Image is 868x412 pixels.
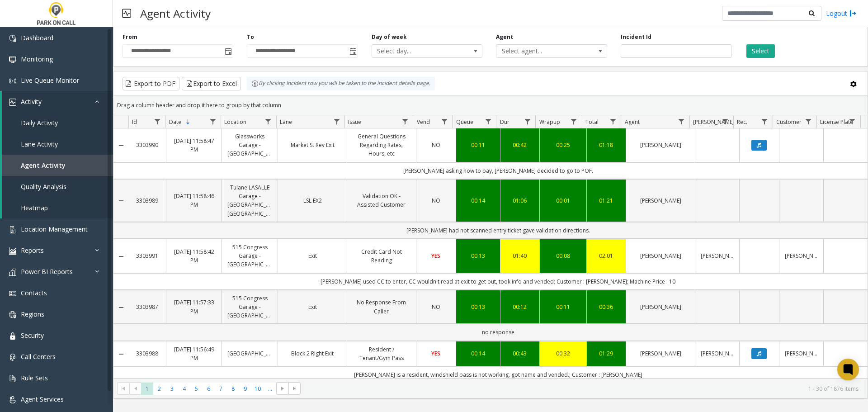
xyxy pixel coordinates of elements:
a: 00:36 [592,303,621,311]
a: 01:18 [592,141,621,149]
span: NO [432,141,440,149]
span: NO [432,303,440,311]
a: Exit [283,303,341,311]
a: 3303988 [134,349,160,358]
img: infoIcon.svg [251,80,259,87]
button: Select [746,44,775,58]
div: 00:25 [545,141,580,149]
a: NO [422,303,450,311]
span: Total [585,118,599,126]
div: 02:01 [592,251,621,260]
a: 515 Congress Garage - [GEOGRAPHIC_DATA] [227,243,272,269]
img: 'icon' [9,247,16,255]
span: Page 7 [215,383,227,395]
div: Data table [113,115,868,378]
a: License Plate Filter Menu [846,115,859,128]
span: Agent Activity [21,161,66,170]
a: [PERSON_NAME] [785,251,818,260]
td: no response [128,324,868,341]
a: Agent Filter Menu [675,115,688,128]
kendo-pager-info: 1 - 30 of 1876 items [306,385,859,393]
span: Page 8 [227,383,239,395]
span: License Plate [820,118,853,126]
a: Resident / Tenant/Gym Pass [353,345,410,362]
img: 'icon' [9,354,16,361]
div: 01:40 [506,251,534,260]
a: YES [422,251,450,260]
div: 01:29 [592,349,621,358]
img: pageIcon [122,2,131,24]
span: Go to the last page [288,382,301,395]
a: Lane Filter Menu [330,115,343,128]
span: Regions [21,310,44,318]
span: Select agent... [496,45,585,57]
a: 01:06 [506,196,534,205]
span: Quality Analysis [21,182,66,191]
a: 00:42 [506,141,534,149]
span: YES [431,252,440,260]
div: 01:21 [592,196,621,205]
a: Market St Rev Exit [283,141,341,149]
a: NO [422,141,450,149]
a: General Questions Regarding Rates, Hours, etc [353,132,410,158]
img: 'icon' [9,226,16,233]
span: Location [224,118,246,126]
span: Security [21,331,44,340]
a: Activity [2,91,113,112]
div: 00:12 [506,303,534,311]
a: Collapse Details [113,142,128,149]
a: [PERSON_NAME] [632,141,689,149]
a: Location Filter Menu [262,115,274,128]
a: [DATE] 11:58:46 PM [172,192,217,209]
a: 00:14 [462,196,495,205]
div: 00:13 [462,251,495,260]
a: 00:11 [545,303,580,311]
span: Reports [21,246,44,255]
span: Daily Activity [21,118,58,127]
a: 00:01 [545,196,580,205]
img: 'icon' [9,269,16,276]
a: [DATE] 11:57:33 PM [172,298,217,315]
a: [PERSON_NAME] [632,303,689,311]
a: Collapse Details [113,253,128,260]
a: Id Filter Menu [151,115,163,128]
a: Total Filter Menu [607,115,619,128]
a: Quality Analysis [2,176,113,197]
a: [PERSON_NAME] [632,349,689,358]
span: Power BI Reports [21,267,73,276]
a: 00:13 [462,303,495,311]
span: Page 11 [264,383,276,395]
span: Dur [500,118,509,126]
span: Page 1 [141,383,153,395]
a: Credit Card Not Reading [353,247,410,265]
h3: Agent Activity [136,2,215,24]
td: [PERSON_NAME] is a resident, windshield pass is not working. got name and vended.; Customer : [PE... [128,366,868,383]
a: Date Filter Menu [207,115,219,128]
td: [PERSON_NAME] asking how to pay, [PERSON_NAME] decided to go to POF. [128,162,868,179]
a: NO [422,196,450,205]
a: Collapse Details [113,197,128,204]
img: 'icon' [9,290,16,297]
span: Heatmap [21,204,48,212]
a: 00:14 [462,349,495,358]
a: Vend Filter Menu [438,115,450,128]
img: 'icon' [9,375,16,382]
span: Rec. [737,118,747,126]
div: 00:43 [506,349,534,358]
a: Customer Filter Menu [802,115,815,128]
a: [PERSON_NAME] [632,196,689,205]
span: Go to the next page [276,382,288,395]
a: [PERSON_NAME] [632,251,689,260]
div: 00:11 [462,141,495,149]
a: Lane Activity [2,133,113,155]
a: [PERSON_NAME] [701,349,734,358]
span: Issue [348,118,361,126]
div: 00:32 [545,349,580,358]
span: Page 4 [178,383,190,395]
label: From [123,33,137,41]
a: [PERSON_NAME] [701,251,734,260]
span: Activity [21,97,42,106]
div: By clicking Incident row you will be taken to the incident details page. [247,77,435,90]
